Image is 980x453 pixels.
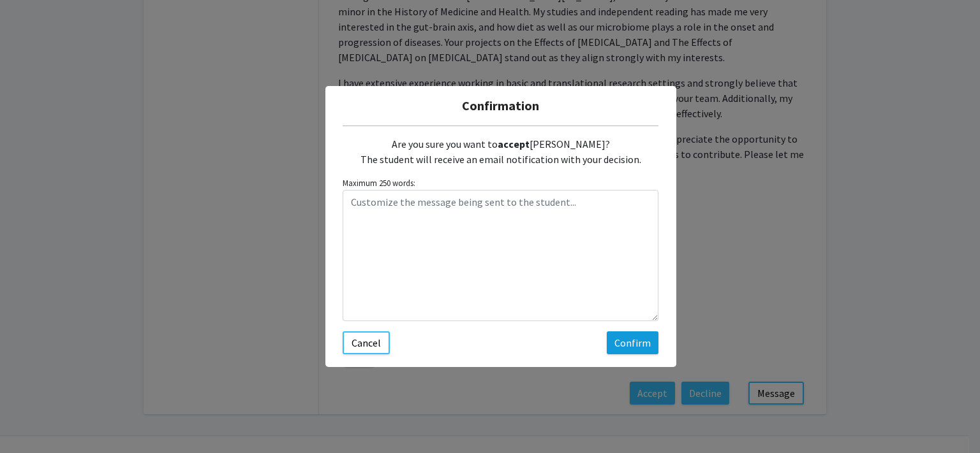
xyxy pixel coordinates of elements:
button: Confirm [607,331,658,354]
small: Maximum 250 words: [343,177,658,189]
textarea: Customize the message being sent to the student... [343,190,658,321]
h5: Confirmation [336,96,666,115]
b: accept [498,138,530,150]
div: Are you sure you want to [PERSON_NAME]? The student will receive an email notification with your ... [343,126,658,177]
iframe: Chat [10,396,54,443]
button: Cancel [343,331,390,354]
